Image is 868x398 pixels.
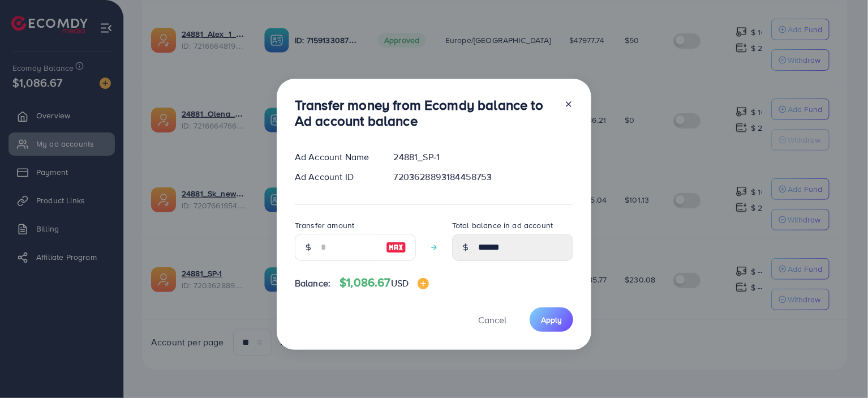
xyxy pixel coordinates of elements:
[295,277,330,290] span: Balance:
[820,347,860,390] iframe: Chat
[286,151,385,164] div: Ad Account Name
[286,170,385,183] div: Ad Account ID
[478,314,506,326] span: Cancel
[464,307,521,332] button: Cancel
[452,220,553,231] label: Total balance in ad account
[340,276,429,290] h4: $1,086.67
[295,97,555,130] h3: Transfer money from Ecomdy balance to Ad account balance
[391,277,409,289] span: USD
[385,170,582,183] div: 7203628893184458753
[385,151,582,164] div: 24881_SP-1
[530,307,573,332] button: Apply
[541,314,562,326] span: Apply
[295,220,354,231] label: Transfer amount
[386,241,406,254] img: image
[418,278,429,289] img: image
